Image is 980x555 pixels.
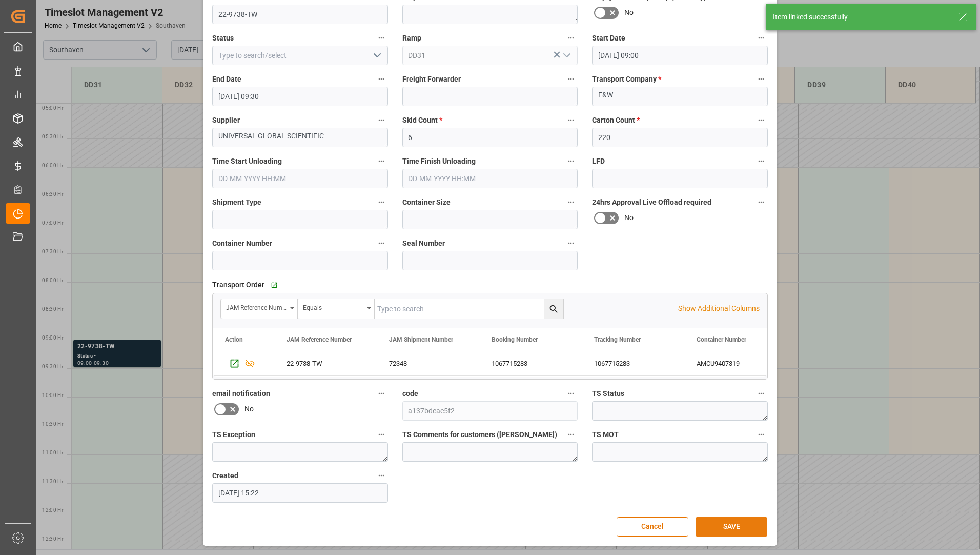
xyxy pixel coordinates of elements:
button: Start Date [754,31,768,45]
span: TS MOT [592,429,619,440]
button: Seal Number [564,236,578,250]
button: search button [544,299,563,319]
div: 72348 [377,351,479,375]
textarea: F&W [592,87,768,106]
input: DD-MM-YYYY HH:MM [402,169,578,188]
div: 1067715283 [582,351,684,375]
span: Supplier [212,115,240,126]
input: Type to search [375,299,563,319]
span: code [402,388,418,399]
span: Ramp [402,33,421,44]
button: Time Finish Unloading [564,154,578,168]
button: code [564,387,578,400]
span: Status [212,33,234,44]
span: Transport Order [212,280,264,290]
button: Supplier [375,113,388,127]
span: Time Start Unloading [212,156,282,167]
button: 24hrs Approval Live Offload required [754,195,768,209]
span: TS Status [592,388,624,399]
span: No [624,7,634,18]
span: Tracking Number [594,336,641,343]
button: Skid Count * [564,113,578,127]
span: TS Comments for customers ([PERSON_NAME]) [402,429,557,440]
input: DD-MM-YYYY HH:MM [212,483,388,503]
span: JAM Reference Number [287,336,352,343]
span: JAM Shipment Number [389,336,453,343]
div: Action [225,336,243,343]
input: Type to search/select [402,46,578,65]
input: Type to search/select [212,46,388,65]
span: Skid Count [402,115,442,126]
button: Created [375,469,388,482]
button: Transport Company * [754,72,768,86]
span: Freight Forwarder [402,74,461,85]
button: Container Size [564,195,578,209]
div: 1067715283 [479,351,582,375]
button: TS Comments for customers ([PERSON_NAME]) [564,428,578,441]
button: open menu [559,48,574,64]
span: TS Exception [212,429,255,440]
span: Carton Count [592,115,640,126]
button: TS Status [754,387,768,400]
button: Status [375,31,388,45]
span: No [244,404,254,414]
button: open menu [298,299,375,319]
button: Shipment Type [375,195,388,209]
span: Container Number [697,336,746,343]
span: Shipment Type [212,197,261,208]
button: End Date [375,72,388,86]
button: Ramp [564,31,578,45]
span: Container Size [402,197,451,208]
button: email notification [375,387,388,400]
span: 24hrs Approval Live Offload required [592,197,711,208]
button: SAVE [696,517,767,537]
span: Start Date [592,33,625,44]
span: Seal Number [402,238,445,249]
span: Container Number [212,238,272,249]
button: open menu [369,48,384,64]
span: email notification [212,388,270,399]
button: TS Exception [375,428,388,441]
p: Show Additional Columns [678,303,760,314]
div: AMCU9407319 [684,351,787,375]
span: Booking Number [492,336,538,343]
span: LFD [592,156,605,167]
input: DD-MM-YYYY HH:MM [212,169,388,188]
button: Carton Count * [754,113,768,127]
button: Cancel [617,517,688,537]
div: Item linked successfully [773,12,949,23]
span: Time Finish Unloading [402,156,476,167]
div: Press SPACE to select this row. [213,351,274,376]
button: open menu [221,299,298,319]
div: Equals [303,301,363,312]
span: Transport Company [592,74,661,85]
div: JAM Reference Number [226,301,287,312]
span: No [624,212,634,223]
input: DD-MM-YYYY HH:MM [592,46,768,65]
button: LFD [754,154,768,168]
button: TS MOT [754,428,768,441]
textarea: UNIVERSAL GLOBAL SCIENTIFIC [212,128,388,147]
span: End Date [212,74,241,85]
span: Created [212,470,238,481]
button: Time Start Unloading [375,154,388,168]
button: Container Number [375,236,388,250]
input: DD-MM-YYYY HH:MM [212,87,388,106]
div: 22-9738-TW [274,351,377,375]
button: Freight Forwarder [564,72,578,86]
